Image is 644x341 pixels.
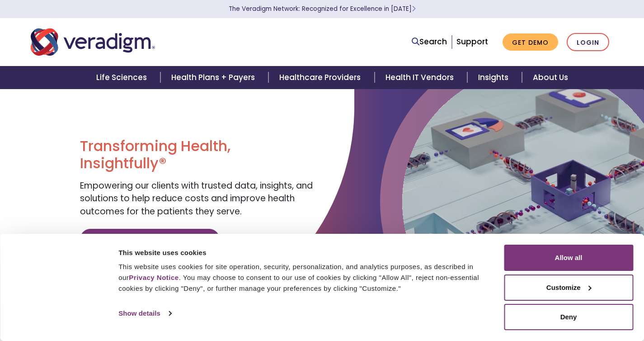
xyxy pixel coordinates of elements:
a: Healthcare Providers [268,66,374,89]
button: Customize [504,275,633,301]
div: This website uses cookies [118,247,494,258]
a: Support [456,36,488,47]
h1: Transforming Health, Insightfully® [80,137,315,172]
a: Health Plans + Payers [160,66,268,89]
a: Login [567,33,609,52]
span: Learn More [412,5,416,13]
a: Privacy Notice [129,274,179,281]
a: The Veradigm Network: Recognized for Excellence in [DATE]Learn More [229,5,416,13]
a: About Us [522,66,579,89]
a: Show details [118,307,171,320]
a: Get Demo [503,33,558,51]
a: Health IT Vendors [375,66,467,89]
a: Discover Veradigm's Value [80,229,220,250]
a: Search [412,36,447,48]
button: Allow all [504,245,633,271]
div: This website uses cookies for site operation, security, personalization, and analytics purposes, ... [118,261,494,294]
img: Veradigm logo [31,27,155,57]
a: Insights [467,66,522,89]
button: Deny [504,304,633,330]
a: Life Sciences [85,66,160,89]
span: Empowering our clients with trusted data, insights, and solutions to help reduce costs and improv... [80,180,313,218]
